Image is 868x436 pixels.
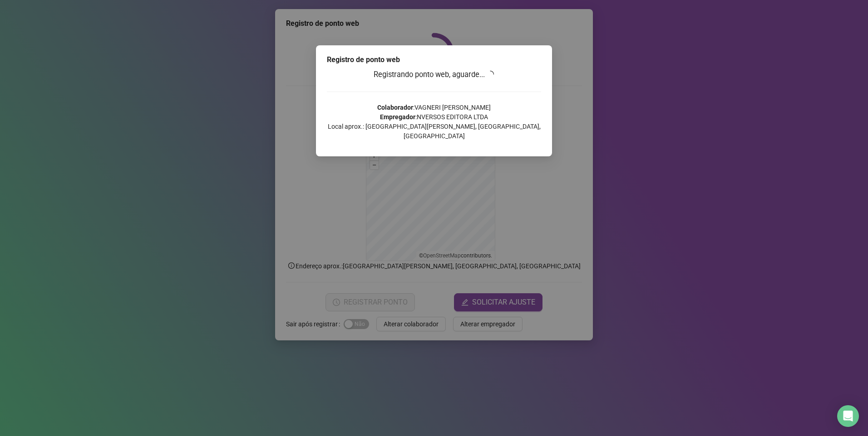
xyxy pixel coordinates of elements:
div: Registro de ponto web [327,54,541,65]
strong: Colaborador [377,104,413,111]
span: loading [486,69,496,79]
h3: Registrando ponto web, aguarde... [327,69,541,81]
div: Open Intercom Messenger [837,405,859,427]
p: : VAGNERI [PERSON_NAME] : NVERSOS EDITORA LTDA Local aprox.: [GEOGRAPHIC_DATA][PERSON_NAME], [GEO... [327,103,541,141]
strong: Empregador [380,113,415,121]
